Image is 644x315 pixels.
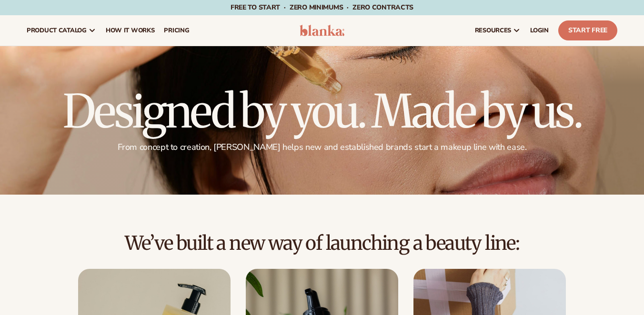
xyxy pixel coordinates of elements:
span: How It Works [106,27,155,34]
a: LOGIN [525,15,553,46]
a: Start Free [558,20,617,40]
p: From concept to creation, [PERSON_NAME] helps new and established brands start a makeup line with... [27,142,617,153]
span: pricing [164,27,189,34]
span: resources [475,27,511,34]
span: Free to start · ZERO minimums · ZERO contracts [231,3,413,12]
h1: Designed by you. Made by us. [27,89,617,134]
a: pricing [159,15,194,46]
span: product catalog [27,27,87,34]
a: resources [470,15,525,46]
a: How It Works [101,15,160,46]
span: LOGIN [530,27,549,34]
img: logo [300,25,344,36]
a: product catalog [22,15,101,46]
h2: We’ve built a new way of launching a beauty line: [27,233,617,254]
